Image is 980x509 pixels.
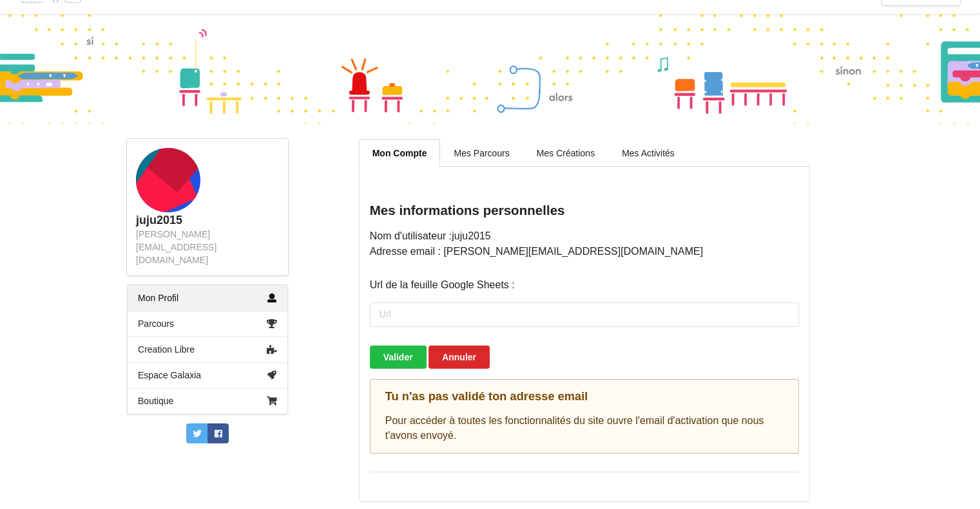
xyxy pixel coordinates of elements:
button: Valider [370,346,427,369]
div: Nom d'utilisateur : juju2015 Adresse email : [PERSON_NAME][EMAIL_ADDRESS][DOMAIN_NAME] Url de la ... [370,228,799,454]
a: Mon Profil [128,285,287,311]
a: Espace Galaxia [128,362,287,388]
button: Annuler [428,346,490,369]
div: juju2015 [136,213,279,228]
div: Pour accéder à toutes les fonctionnalités du site ouvre l'email d'activation que nous t'avons env... [370,379,799,454]
div: [PERSON_NAME][EMAIL_ADDRESS][DOMAIN_NAME] [136,228,279,266]
a: Mes Créations [523,139,608,166]
div: Mes informations personnelles [370,202,799,219]
div: Tu n'as pas validé ton adresse email [385,389,783,404]
a: Creation Libre [128,337,287,362]
a: Mes Parcours [440,139,523,166]
a: Mes Activités [608,139,688,166]
input: Url [370,302,799,327]
a: Parcours [128,311,287,337]
a: Mon Compte [359,139,441,167]
a: Boutique [128,388,287,414]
